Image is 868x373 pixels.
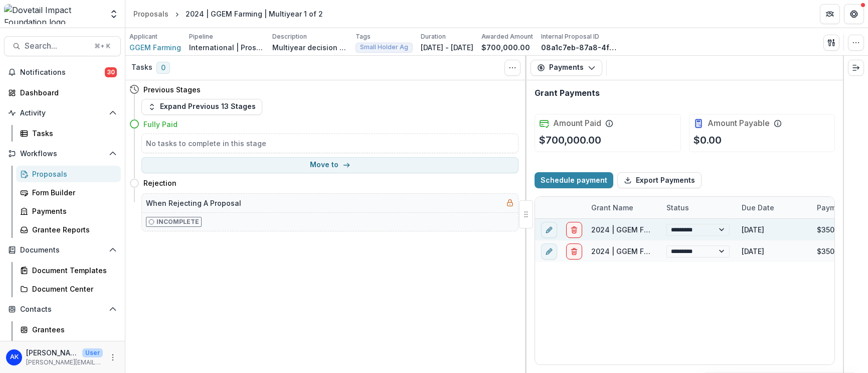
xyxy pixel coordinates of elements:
[736,197,811,218] div: Due Date
[16,125,121,142] a: Tasks
[16,262,121,279] a: Document Templates
[20,87,113,98] div: Dashboard
[535,88,600,98] h2: Grant Payments
[189,32,213,41] p: Pipeline
[143,178,177,188] h4: Rejection
[32,169,113,179] div: Proposals
[585,197,660,218] div: Grant Name
[156,217,199,226] p: Incomplete
[92,41,112,52] div: ⌘ + K
[541,32,599,41] p: Internal Proposal ID
[848,60,864,76] button: Expand right
[566,221,582,237] button: delete
[820,4,840,24] button: Partners
[360,44,408,51] span: Small Holder Ag
[32,265,113,276] div: Document Templates
[736,202,780,213] div: Due Date
[481,42,530,53] p: $700,000.00
[272,42,348,53] p: Multiyear decision 2024 for 2 years at $350,000/year totalling $700,000.
[186,9,323,19] div: 2024 | GGEM Farming | Multiyear 1 of 2
[32,324,113,335] div: Grantees
[141,99,262,115] button: Expand Previous 13 Stages
[25,41,88,51] span: Search...
[4,301,121,317] button: Open Contacts
[272,32,307,41] p: Description
[617,172,702,188] button: Export Payments
[504,60,520,76] button: Toggle View Cancelled Tasks
[26,358,103,367] p: [PERSON_NAME][EMAIL_ADDRESS][DOMAIN_NAME]
[82,348,103,357] p: User
[16,281,121,297] a: Document Center
[553,118,601,128] h2: Amount Paid
[32,206,113,216] div: Payments
[133,9,168,19] div: Proposals
[32,224,113,235] div: Grantee Reports
[129,42,181,53] a: GGEM Farming
[4,64,121,80] button: Notifications30
[156,62,170,74] span: 0
[4,84,121,101] a: Dashboard
[481,32,533,41] p: Awarded Amount
[539,133,601,148] p: $700,000.00
[129,7,327,21] nav: breadcrumb
[16,340,121,356] a: Communications
[566,243,582,259] button: delete
[143,84,201,95] h4: Previous Stages
[141,157,518,173] button: Move to
[105,67,117,77] span: 30
[535,172,613,188] button: Schedule payment
[736,240,811,262] div: [DATE]
[660,197,736,218] div: Status
[4,105,121,121] button: Open Activity
[16,203,121,219] a: Payments
[189,42,264,53] p: International | Prospects Pipeline
[16,166,121,182] a: Proposals
[421,32,446,41] p: Duration
[146,138,514,149] h5: No tasks to complete in this stage
[20,68,105,77] span: Notifications
[20,305,105,314] span: Contacts
[10,354,19,360] div: Anna Koons
[736,219,811,240] div: [DATE]
[26,347,78,358] p: [PERSON_NAME]
[693,133,722,148] p: $0.00
[541,42,616,53] p: 08a1c7eb-87a8-4fc4-8211-20e93e313317
[356,32,371,41] p: Tags
[107,4,121,24] button: Open entity switcher
[129,7,172,21] a: Proposals
[32,187,113,198] div: Form Builder
[32,128,113,139] div: Tasks
[4,4,103,24] img: Dovetail Impact Foundation logo
[129,32,157,41] p: Applicant
[591,247,729,256] a: 2024 | GGEM Farming | Multiyear 1 of 2
[20,109,105,117] span: Activity
[585,202,639,213] div: Grant Name
[131,63,152,72] h3: Tasks
[531,60,602,76] button: Payments
[4,242,121,258] button: Open Documents
[20,150,105,158] span: Workflows
[16,184,121,201] a: Form Builder
[16,221,121,238] a: Grantee Reports
[32,284,113,294] div: Document Center
[107,351,119,363] button: More
[143,119,178,130] h4: Fully Paid
[20,246,105,255] span: Documents
[16,321,121,338] a: Grantees
[421,42,473,53] p: [DATE] - [DATE]
[4,36,121,56] button: Search...
[541,243,557,259] button: edit
[844,4,864,24] button: Get Help
[146,198,241,208] h5: When Rejecting A Proposal
[541,221,557,237] button: edit
[4,146,121,162] button: Open Workflows
[660,202,695,213] div: Status
[591,225,729,234] a: 2024 | GGEM Farming | Multiyear 1 of 2
[708,118,770,128] h2: Amount Payable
